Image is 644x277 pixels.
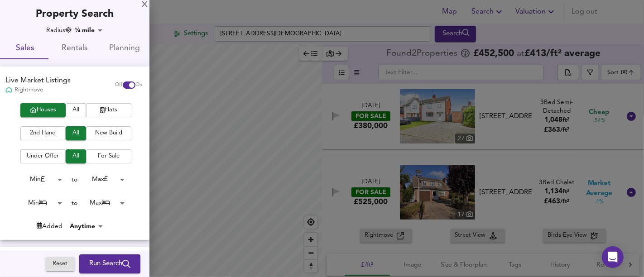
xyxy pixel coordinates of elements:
[50,259,70,269] span: Reset
[79,254,140,273] button: Run Search
[46,257,75,271] button: Reset
[5,76,71,86] div: Live Market Listings
[20,149,66,163] button: Under Offer
[37,222,62,231] div: Added
[46,26,72,35] div: Radius
[66,149,86,163] button: All
[25,105,61,115] span: Houses
[78,172,128,186] div: Max
[55,42,94,56] span: Rentals
[67,222,106,231] div: Anytime
[5,86,71,94] div: Rightmove
[72,199,78,208] div: to
[91,151,127,162] span: For Sale
[72,175,78,184] div: to
[20,126,66,140] button: 2nd Hand
[115,81,123,89] span: Off
[15,172,65,186] div: Min
[86,126,131,140] button: New Build
[86,103,131,117] button: Flats
[5,42,44,56] span: Sales
[142,2,148,8] div: X
[70,151,82,162] span: All
[135,81,142,89] span: On
[105,42,144,56] span: Planning
[15,196,65,210] div: Min
[66,103,86,117] button: All
[91,105,127,115] span: Flats
[70,105,82,115] span: All
[25,128,61,138] span: 2nd Hand
[72,26,106,35] div: ¼ mile
[78,196,128,210] div: Max
[86,149,131,163] button: For Sale
[20,103,66,117] button: Houses
[25,151,61,162] span: Under Offer
[5,86,12,94] img: Rightmove
[91,128,127,138] span: New Build
[66,126,86,140] button: All
[89,258,130,270] span: Run Search
[70,128,82,138] span: All
[602,246,624,268] div: Open Intercom Messenger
